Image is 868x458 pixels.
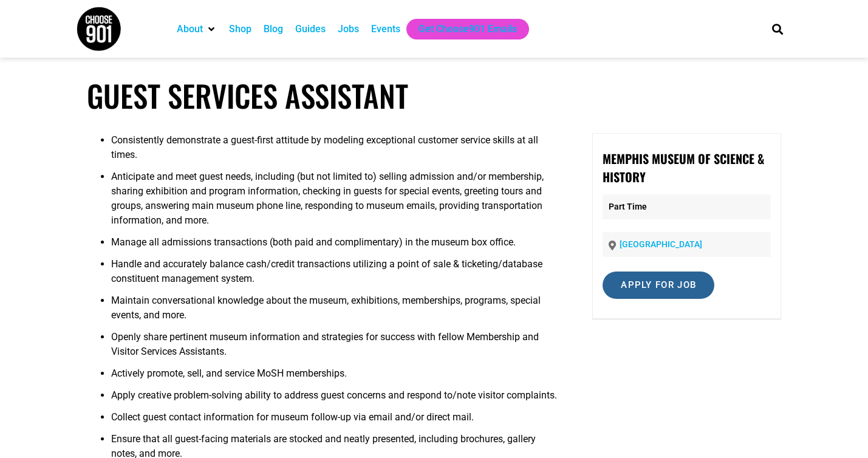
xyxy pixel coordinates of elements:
p: Part Time [603,194,771,219]
div: Search [767,19,787,39]
input: Apply for job [603,272,714,299]
a: Blog [264,22,283,36]
li: Maintain conversational knowledge about the museum, exhibitions, memberships, programs, special e... [111,293,558,330]
strong: Memphis Museum of Science & History [603,149,764,186]
li: Handle and accurately balance cash/credit transactions utilizing a point of sale & ticketing/data... [111,257,558,293]
li: Openly share pertinent museum information and strategies for success with fellow Membership and V... [111,330,558,366]
a: Events [371,22,400,36]
div: About [171,19,223,39]
a: Shop [229,22,251,36]
li: Actively promote, sell, and service MoSH memberships. [111,366,558,388]
li: Consistently demonstrate a guest-first attitude by modeling exceptional customer service skills a... [111,133,558,169]
a: Guides [295,22,326,36]
li: Apply creative problem-solving ability to address guest concerns and respond to/note visitor comp... [111,388,558,410]
nav: Main nav [171,19,751,39]
a: About [177,22,203,36]
a: Jobs [338,22,359,36]
a: Get Choose901 Emails [419,22,517,36]
h1: Guest Services Assistant [87,78,781,114]
li: Collect guest contact information for museum follow-up via email and/or direct mail. [111,410,558,432]
a: [GEOGRAPHIC_DATA] [620,239,702,249]
li: Manage all admissions transactions (both paid and complimentary) in the museum box office. [111,235,558,257]
li: Anticipate and meet guest needs, including (but not limited to) selling admission and/or membersh... [111,169,558,235]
